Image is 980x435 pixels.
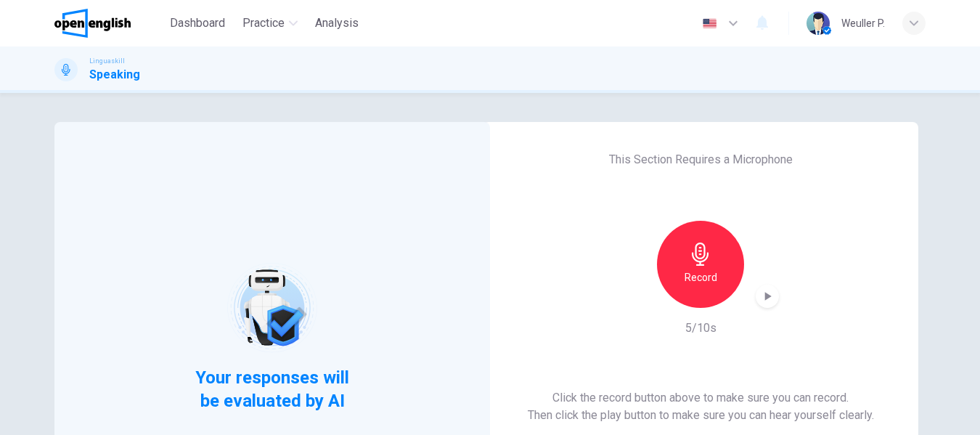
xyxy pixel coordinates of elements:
[657,221,744,308] button: Record
[701,18,719,29] img: en
[226,261,318,354] img: robot icon
[685,269,717,286] h6: Record
[685,320,716,337] h6: 5/10s
[184,366,361,412] span: Your responses will be evaluated by AI
[841,15,885,32] div: Weuller P.
[89,66,140,84] h1: Speaking
[309,10,364,36] button: Analysis
[609,151,793,168] h6: This Section Requires a Microphone
[89,56,125,66] span: Linguaskill
[54,9,131,38] img: OpenEnglish logo
[528,389,874,424] h6: Click the record button above to make sure you can record. Then click the play button to make sur...
[242,15,285,32] span: Practice
[170,15,225,32] span: Dashboard
[237,10,303,36] button: Practice
[164,10,231,36] button: Dashboard
[54,9,164,38] a: OpenEnglish logo
[807,12,830,35] img: Profile picture
[315,15,359,32] span: Analysis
